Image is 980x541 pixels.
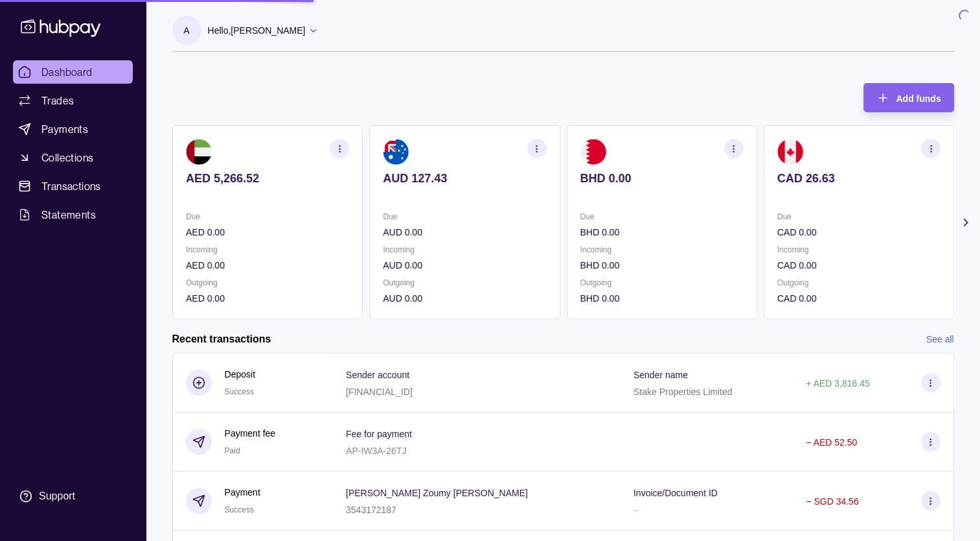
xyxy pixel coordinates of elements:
[383,258,546,272] p: AUD 0.00
[777,243,940,257] p: Incoming
[777,225,940,239] p: CAD 0.00
[383,139,409,165] img: au
[346,505,396,515] p: 3543172187
[777,171,940,186] p: CAD 26.63
[186,171,349,186] p: AED 5,266.52
[41,121,88,137] span: Payments
[383,225,546,239] p: AUD 0.00
[13,89,133,112] a: Trades
[806,437,857,448] p: − AED 52.50
[183,23,189,38] p: A
[225,426,276,440] p: Payment fee
[13,60,133,84] a: Dashboard
[346,387,413,397] p: [FINANCIAL_ID]
[186,139,212,165] img: ae
[806,378,869,389] p: + AED 3,816.45
[346,429,412,439] p: Fee for payment
[777,276,940,290] p: Outgoing
[580,210,743,224] p: Due
[41,178,101,194] span: Transactions
[41,150,93,165] span: Collections
[41,207,96,222] span: Statements
[777,210,940,224] p: Due
[926,332,954,346] a: See all
[41,64,93,80] span: Dashboard
[346,488,528,498] p: [PERSON_NAME] Zoumy [PERSON_NAME]
[186,225,349,239] p: AED 0.00
[896,93,940,104] span: Add funds
[580,139,606,165] img: bh
[225,387,254,396] span: Success
[186,291,349,306] p: AED 0.00
[383,276,546,290] p: Outgoing
[39,489,75,503] div: Support
[225,367,255,381] p: Deposit
[186,243,349,257] p: Incoming
[633,505,639,515] p: –
[13,174,133,198] a: Transactions
[225,485,260,499] p: Payment
[41,93,74,108] span: Trades
[13,483,133,510] a: Support
[633,370,688,380] p: Sender name
[186,276,349,290] p: Outgoing
[225,446,240,455] span: Paid
[580,171,743,186] p: BHD 0.00
[186,210,349,224] p: Due
[383,171,546,186] p: AUD 127.43
[13,146,133,169] a: Collections
[580,225,743,239] p: BHD 0.00
[863,83,953,112] button: Add funds
[777,139,803,165] img: ca
[580,243,743,257] p: Incoming
[580,276,743,290] p: Outgoing
[580,258,743,272] p: BHD 0.00
[383,210,546,224] p: Due
[633,387,733,397] p: Stake Properties Limited
[383,291,546,306] p: AUD 0.00
[777,291,940,306] p: CAD 0.00
[633,488,718,498] p: Invoice/Document ID
[225,505,254,514] span: Success
[13,117,133,141] a: Payments
[172,332,271,346] h2: Recent transactions
[806,496,858,507] p: − SGD 34.56
[346,446,406,456] p: AP-IW3A-26TJ
[346,370,409,380] p: Sender account
[208,23,306,38] p: Hello, [PERSON_NAME]
[580,291,743,306] p: BHD 0.00
[13,203,133,226] a: Statements
[383,243,546,257] p: Incoming
[186,258,349,272] p: AED 0.00
[777,258,940,272] p: CAD 0.00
